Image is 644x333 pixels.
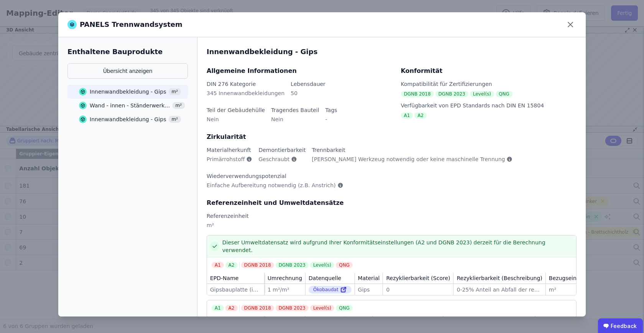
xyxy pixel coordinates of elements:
div: Material [358,274,380,282]
div: Nein [271,115,319,129]
div: - [325,115,337,129]
div: Umrechnung [268,274,302,282]
div: A1 [212,305,224,311]
div: 0 [386,286,450,293]
div: Wiederverwendungspotenzial [207,172,343,180]
div: Innenwandbekleidung - Gips [90,88,166,96]
div: A2 [225,262,238,268]
div: DGNB 2023 [276,262,309,268]
div: Level(s) [310,262,334,268]
div: QNG [336,262,353,268]
div: A1 [401,112,413,119]
div: A1 [212,262,224,268]
div: 50 [291,89,325,103]
div: Innenwandbekleidung - Gips [207,46,577,57]
div: 345 Innenwandbekleidungen [207,89,284,103]
div: Zirkularität [207,132,577,142]
div: Enthaltene Bauprodukte [67,46,188,57]
span: Geschraubt [258,155,289,163]
span: [PERSON_NAME] Werkzeug notwendig oder keine maschinelle Trennung [312,155,505,163]
div: Bezugseinheit [549,274,587,282]
div: Referenzeinheit [207,212,577,220]
div: Tags [325,106,337,114]
div: Rezyklierbarkeit (Beschreibung) [457,274,542,282]
div: 0-25% Anteil an Abfall der recycled wird [457,286,542,293]
div: Lebensdauer [291,80,325,88]
div: DGNB 2023 [276,305,309,311]
div: Kompatibilität für Zertifizierungen [401,80,577,88]
div: DGNB 2018 [401,91,434,97]
div: Rezyklierbarkeit (Score) [386,274,450,282]
div: Gipsbauplatte (imprägniert, 12,5mm) [210,286,261,293]
div: DGNB 2023 [435,91,468,97]
button: Übersicht anzeigen [67,63,188,79]
div: A2 [414,112,427,119]
div: Demontierbarkeit [258,146,306,154]
div: Allgemeine Informationen [207,66,392,76]
div: Gips [358,286,380,293]
div: Wand - innen - Ständerwerk - Aluminium [90,102,170,109]
div: PANELS Trennwandsystem [67,19,182,30]
div: Trennbarkeit [312,146,513,154]
div: Teil der Gebäudehülle [207,106,265,114]
div: EPD-Name [210,274,238,282]
div: DGNB 2018 [241,262,274,268]
div: A2 [225,305,238,311]
div: Tragendes Bauteil [271,106,319,114]
div: Verfügbarkeit von EPD Standards nach DIN EN 15804 [401,102,577,109]
div: DIN 276 Kategorie [207,80,284,88]
div: Datenquelle [309,274,341,282]
div: DGNB 2018 [241,305,274,311]
span: Einfache Aufbereitung notwendig (z.B. Anstrich) [207,181,336,189]
div: QNG [336,305,353,311]
div: m² [549,286,587,293]
span: m² [169,88,181,95]
div: Ökobaudat [309,286,352,293]
div: Nein [207,115,265,129]
div: Konformität [401,66,577,76]
div: m² [207,221,577,235]
span: m² [172,102,185,109]
div: Materialherkunft [207,146,252,154]
div: 1 m²/m² [268,286,302,293]
span: Primärrohstoff [207,155,245,163]
span: Dieser Umweltdatensatz wird aufgrund Ihrer Konformitätseinstellungen (A2 und DGNB 2023) derzeit f... [222,239,573,254]
div: Level(s) [470,91,494,97]
div: Referenzeinheit und Umweltdatensätze [207,198,577,208]
div: Innenwandbekleidung - Gips [90,115,166,123]
span: m² [169,116,181,123]
div: Level(s) [310,305,334,311]
div: QNG [496,91,513,97]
